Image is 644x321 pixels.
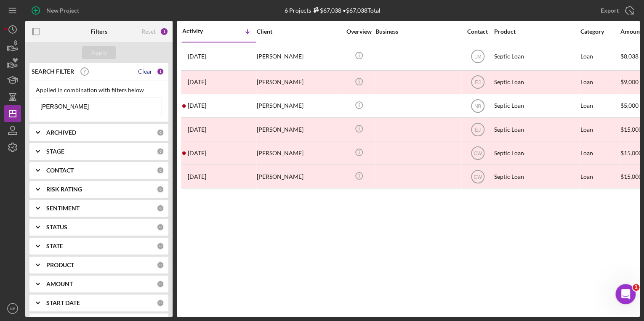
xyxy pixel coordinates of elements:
b: RISK RATING [46,186,82,193]
div: Overview [343,28,375,35]
time: 2023-12-28 21:02 [188,173,206,180]
text: LM [474,53,481,59]
div: Client [257,28,341,35]
b: AMOUNT [46,281,73,287]
div: Loan [580,95,620,117]
div: 0 [157,223,164,231]
time: 2024-01-25 15:10 [188,150,206,157]
div: Apply [91,46,107,59]
div: Activity [182,28,219,34]
b: STATUS [46,224,67,231]
div: 0 [157,129,164,136]
b: ARCHIVED [46,129,76,136]
button: New Project [25,2,88,19]
div: 0 [157,167,164,174]
div: 0 [157,242,164,250]
span: 1 [633,284,639,291]
div: 0 [157,148,164,155]
time: 2025-10-02 18:54 [188,53,206,60]
text: EJ [474,127,480,133]
b: PRODUCT [46,262,74,268]
div: Business [375,28,460,35]
div: Loan [580,142,620,164]
b: SENTIMENT [46,205,80,212]
div: 1 [157,68,164,75]
div: Loan [580,118,620,141]
div: $67,038 [311,7,341,14]
div: 0 [157,204,164,212]
div: New Project [46,2,79,19]
text: NB [10,306,15,311]
iframe: Intercom live chat [615,284,636,304]
div: [PERSON_NAME] [257,43,341,70]
div: 0 [157,261,164,269]
text: EJ [474,80,480,85]
div: [PERSON_NAME] [257,118,341,141]
div: 0 [157,280,164,288]
b: SEARCH FILTER [32,68,74,75]
div: Septic Loan [494,142,578,164]
button: Apply [82,46,116,59]
div: Product [494,28,578,35]
div: [PERSON_NAME] [257,71,341,93]
text: NB [474,103,481,109]
b: STAGE [46,148,64,155]
div: Septic Loan [494,71,578,93]
div: Loan [580,165,620,188]
button: Export [592,2,640,19]
div: 0 [157,186,164,193]
b: CONTACT [46,167,74,174]
b: STATE [46,243,63,249]
time: 2025-08-23 16:16 [188,79,206,85]
div: Clear [138,68,152,75]
b: START DATE [46,300,80,306]
button: NB [4,300,21,317]
div: [PERSON_NAME] [257,95,341,117]
div: [PERSON_NAME] [257,142,341,164]
text: CW [474,150,482,156]
div: 6 Projects • $67,038 Total [285,7,381,14]
div: Applied in combination with filters below [36,87,162,93]
div: Septic Loan [494,165,578,188]
div: Contact [462,28,493,35]
div: [PERSON_NAME] [257,165,341,188]
div: 1 [160,27,168,36]
div: Loan [580,43,620,70]
div: 0 [157,299,164,307]
text: CW [474,174,482,180]
time: 2025-07-17 14:34 [188,102,206,109]
div: Septic Loan [494,118,578,141]
time: 2025-06-12 16:12 [188,126,206,133]
div: Reset [141,28,156,35]
div: Export [601,2,619,19]
div: Septic Loan [494,43,578,70]
b: Filters [90,28,107,35]
div: Loan [580,71,620,93]
div: Septic Loan [494,95,578,117]
div: Category [580,28,620,35]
